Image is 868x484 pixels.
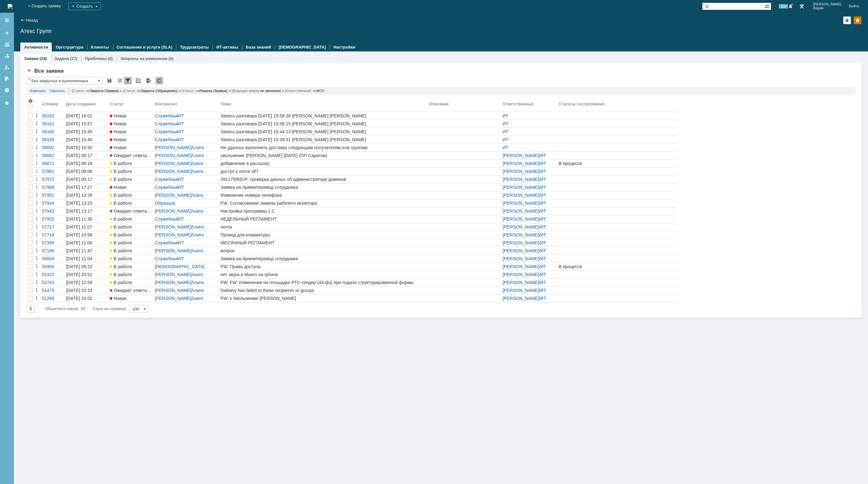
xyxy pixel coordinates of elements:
[813,3,841,6] span: [PERSON_NAME]
[557,263,677,270] a: В процессе
[540,201,546,206] a: ИТ
[219,231,428,239] a: Провод для клавиатуры
[42,169,63,174] div: 57981
[65,247,109,255] a: [DATE] 11:47
[110,264,132,269] span: В работе
[41,176,65,183] a: 57972
[66,248,92,253] div: [DATE] 11:47
[117,45,173,50] a: Соглашения и услуги (SLA)
[66,185,92,190] div: [DATE] 17:27
[193,224,204,229] a: Users
[219,207,428,215] a: Настройка программы 1 С
[220,201,426,206] div: FW: Согласование замены рабочего монитора.
[155,153,191,158] a: [PERSON_NAME]
[503,216,539,222] a: [PERSON_NAME]
[219,136,428,143] a: Запись разговора [DATE] 15:39:51 [PERSON_NAME] [PERSON_NAME]
[180,137,184,142] a: IT
[155,272,191,277] a: [PERSON_NAME]
[155,264,205,274] a: [DEMOGRAPHIC_DATA][PERSON_NAME]
[503,121,509,126] a: ИТ
[155,113,179,118] a: Служебный
[109,207,154,215] a: Ожидает ответа контрагента
[503,224,539,229] a: [PERSON_NAME]
[65,152,109,159] a: [DATE] 09:17
[109,199,154,207] a: В работе
[66,224,92,229] div: [DATE] 11:07
[155,209,191,214] a: [PERSON_NAME]
[91,45,109,50] a: Клиенты
[65,112,109,120] a: [DATE] 16:02
[109,120,154,128] a: Новая
[110,232,132,237] span: В работе
[540,272,546,277] a: ИТ
[540,256,546,261] a: ИТ
[540,169,546,174] a: ИТ
[110,102,124,106] div: Статус
[193,145,204,150] a: Users
[220,161,426,166] div: добавление в рассылку
[220,216,426,222] div: НЕДЕЛЬНЫЙ РЕГЛАМЕНТ
[42,201,63,206] div: 57944
[220,137,426,142] div: Запись разговора [DATE] 15:39:51 [PERSON_NAME] [PERSON_NAME]
[42,137,63,142] div: 58159
[503,185,539,190] a: [PERSON_NAME]
[42,216,63,222] div: 57932
[219,112,428,120] a: Запись разговора [DATE] 15:58:28 [PERSON_NAME] [PERSON_NAME]
[155,248,191,253] a: [PERSON_NAME]
[220,153,426,158] div: увольнение [PERSON_NAME] [DATE] (ОП Саратов)
[503,145,509,150] a: ИТ
[8,4,13,9] img: logo
[109,183,154,191] a: Новая
[66,161,92,166] div: [DATE] 08:16
[193,248,203,253] a: users
[49,87,65,95] a: Сбросить
[813,6,841,10] span: Вадим
[219,263,428,270] a: FW: Права доступа.
[503,137,509,142] a: ИТ
[65,168,109,175] a: [DATE] 09:06
[503,169,539,174] a: [PERSON_NAME]
[180,216,184,222] a: IT
[109,231,154,239] a: В работе
[220,185,426,190] div: Заявка на прием/перевод сотрудника
[110,177,132,182] span: В работе
[106,77,113,84] div: Сохранить вид
[540,264,546,269] a: ИТ
[220,272,426,277] div: нет звука в Манго на Iphone
[110,129,127,134] span: Новая
[42,145,63,150] div: 58092
[220,209,426,214] div: Настройка программы 1 С
[24,56,38,61] a: Заявки
[65,160,109,167] a: [DATE] 08:16
[180,45,209,50] a: Трудозатраты
[503,129,509,134] a: ИТ
[155,201,191,211] a: Образцов [PERSON_NAME]
[180,129,184,134] a: IT
[109,191,154,199] a: В работе
[180,113,184,118] a: IT
[503,240,539,245] a: [PERSON_NAME]
[220,256,426,261] div: Заявка на прием/перевод сотрудника
[65,183,109,191] a: [DATE] 17:27
[65,191,109,199] a: [DATE] 14:26
[109,160,154,167] a: В работе
[65,207,109,215] a: [DATE] 13:17
[540,216,546,222] a: ИТ
[219,97,428,112] th: Тема
[69,3,101,10] div: Создать
[66,240,92,245] div: [DATE] 11:00
[220,232,426,237] div: Провод для клавиатуры
[110,113,127,118] span: Новая
[41,136,65,143] a: 58159
[220,145,426,150] div: Не удалось выполнить доставку следующим получателям или группам
[503,102,535,106] div: Ответственный
[41,231,65,239] a: 57716
[540,248,546,253] a: ИТ
[540,240,546,245] a: ИТ
[55,56,69,61] a: Задачи
[193,169,203,174] a: users
[110,216,132,222] span: В работе
[540,193,546,198] a: ИТ
[42,272,63,277] div: 55322
[155,137,179,142] a: Служебный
